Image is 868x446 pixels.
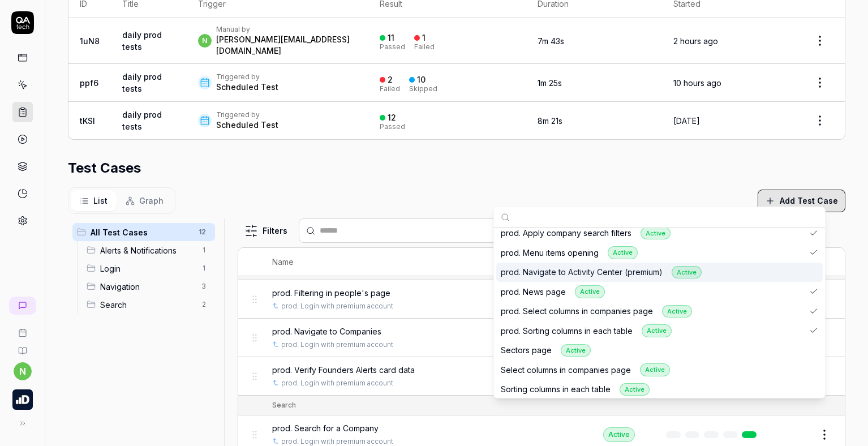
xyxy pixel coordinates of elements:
div: Drag to reorderLogin1 [82,259,215,277]
div: Sorting columns in each table [501,383,650,396]
span: 2 [197,298,210,311]
span: prod. Navigate to Companies [272,325,381,337]
span: All Test Cases [91,226,192,238]
div: 11 [388,33,394,43]
div: prod. Apply company search filters [501,227,671,240]
th: Name [261,248,592,276]
div: Search [272,400,296,410]
button: Filters [238,220,294,242]
div: Active [662,305,692,318]
h2: Test Cases [68,158,141,178]
div: Failed [414,44,435,50]
div: Passed [380,44,405,50]
div: Skipped [409,85,437,92]
div: Active [608,246,638,259]
span: Navigation [100,281,195,293]
span: prod. Filtering in people's page [272,287,390,299]
div: prod. Menu items opening [501,246,638,259]
a: prod. Login with premium account [281,301,393,311]
div: Active [641,227,671,240]
span: Login [100,263,195,275]
div: Manual by [216,25,357,34]
a: tKSl [80,116,95,126]
div: Drag to reorderNavigation3 [82,277,215,295]
div: Sectors page [501,344,591,357]
div: 2 [388,75,393,85]
div: 12 [388,113,396,123]
time: 7m 43s [538,36,564,46]
span: 1 [197,261,210,275]
span: 3 [197,280,210,293]
span: n [198,34,212,48]
time: 8m 21s [538,116,562,126]
div: Triggered by [216,72,278,82]
div: Active [603,427,635,442]
a: Book a call with us [5,319,40,337]
tr: prod. Navigate to Companiesprod. Login with premium accountActive [238,319,845,357]
tr: prod. Verify Founders Alerts card dataprod. Login with premium accountActive [238,357,845,396]
button: Dealroom.co B.V. Logo [5,380,40,412]
a: prod. Login with premium account [281,340,393,350]
a: New conversation [9,297,36,315]
div: Active [575,285,605,298]
button: Graph [117,190,173,211]
img: Dealroom.co B.V. Logo [12,389,33,410]
span: Search [100,299,195,311]
div: prod. Sorting columns in each table [501,324,672,337]
span: prod. Search for a Company [272,422,379,434]
div: Failed [380,85,400,92]
div: [PERSON_NAME][EMAIL_ADDRESS][DOMAIN_NAME] [216,34,357,57]
div: Scheduled Test [216,119,278,131]
tr: prod. Filtering in people's pageprod. Login with premium accountActive [238,280,845,319]
time: 2 hours ago [673,36,718,46]
a: daily prod tests [122,30,162,52]
time: 1m 25s [538,78,562,88]
div: prod. Navigate to Activity Center (premium) [501,266,702,279]
a: 1uN8 [80,36,100,46]
div: Active [561,344,591,357]
a: Documentation [5,337,40,355]
div: Passed [380,123,405,130]
div: prod. Select columns in companies page [501,305,692,318]
span: 12 [194,225,210,239]
div: 1 [422,33,426,43]
div: Select columns in companies page [501,363,670,376]
span: Alerts & Notifications [100,245,195,256]
span: List [93,195,108,207]
time: 10 hours ago [673,78,721,88]
div: 10 [417,75,426,85]
div: Triggered by [216,110,278,119]
div: Drag to reorderAlerts & Notifications1 [82,241,215,259]
a: daily prod tests [122,72,162,93]
div: Active [642,324,672,337]
div: Active [640,363,670,376]
a: ppf6 [80,78,98,88]
div: Drag to reorderSearch2 [82,295,215,314]
button: List [71,190,117,211]
a: daily prod tests [122,110,162,131]
button: n [14,362,32,380]
span: 1 [197,243,210,257]
span: prod. Verify Founders Alerts card data [272,364,415,376]
button: Add Test Case [758,190,845,212]
div: prod. News page [501,285,605,298]
a: prod. Login with premium account [281,378,393,388]
time: [DATE] [673,116,700,126]
div: Active [620,383,650,396]
div: Active [672,266,702,279]
span: Graph [139,195,164,207]
div: Scheduled Test [216,82,278,93]
div: Suggestions [494,228,825,398]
